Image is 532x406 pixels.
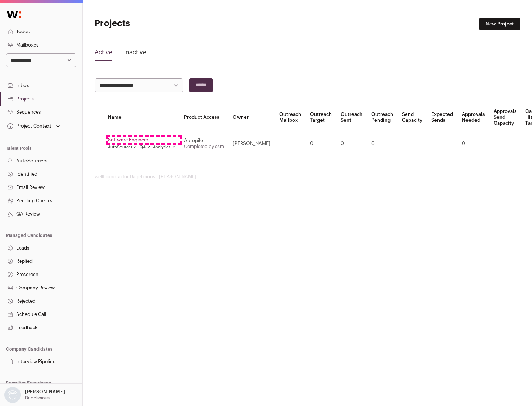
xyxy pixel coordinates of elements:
[306,131,336,156] td: 0
[479,18,520,30] a: New Project
[228,104,275,131] th: Owner
[6,123,51,129] div: Project Context
[306,104,336,131] th: Outreach Target
[3,7,25,22] img: Wellfound
[6,121,62,131] button: Open dropdown
[25,389,65,395] p: [PERSON_NAME]
[95,18,236,30] h1: Projects
[95,48,112,60] a: Active
[108,137,175,143] a: Software Engineer
[184,138,224,144] div: Autopilot
[457,131,489,156] td: 0
[4,387,21,403] img: nopic.png
[367,131,398,156] td: 0
[367,104,398,131] th: Outreach Pending
[180,104,228,131] th: Product Access
[336,104,367,131] th: Outreach Sent
[103,104,180,131] th: Name
[3,387,66,403] button: Open dropdown
[427,104,457,131] th: Expected Sends
[398,104,427,131] th: Send Capacity
[124,48,146,60] a: Inactive
[140,144,150,150] a: QA ↗
[489,104,521,131] th: Approvals Send Capacity
[457,104,489,131] th: Approvals Needed
[336,131,367,156] td: 0
[184,144,224,149] a: Completed by csm
[25,395,50,401] p: Bagelicious
[95,174,520,180] footer: wellfound:ai for Bagelicious - [PERSON_NAME]
[153,144,175,150] a: Analytics ↗
[228,131,275,156] td: [PERSON_NAME]
[275,104,306,131] th: Outreach Mailbox
[108,144,137,150] a: AutoSourcer ↗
